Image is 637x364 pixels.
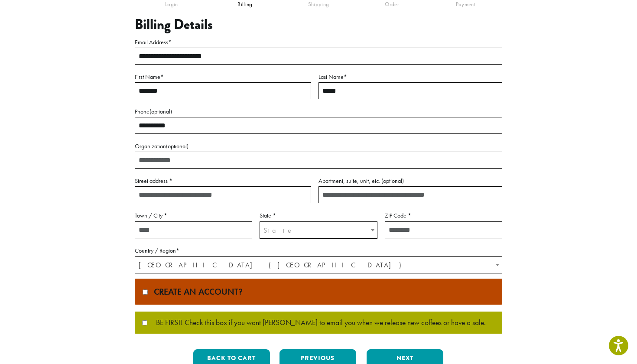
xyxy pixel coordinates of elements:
span: BE FIRST! Check this box if you want [PERSON_NAME] to email you when we release new coffees or ha... [147,319,486,327]
span: (optional) [149,107,172,115]
label: Last Name [318,71,502,82]
label: Organization [135,141,502,152]
h3: Billing Details [135,16,502,33]
label: First Name [135,71,311,82]
span: (optional) [381,177,404,185]
label: ZIP Code [385,210,502,221]
input: BE FIRST! Check this box if you want [PERSON_NAME] to email you when we release new coffees or ha... [142,320,147,325]
span: Create an account? [149,286,243,297]
span: State [263,226,294,235]
input: Create an account? [143,289,148,295]
label: Email Address [135,37,502,48]
span: United States (US) [135,257,502,273]
label: Street address [135,175,311,186]
label: Town / City [135,210,252,221]
span: (optional) [166,142,188,150]
span: State [260,221,377,239]
span: Country / Region [135,256,502,273]
label: Apartment, suite, unit, etc. [318,175,502,186]
label: State [260,210,377,221]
